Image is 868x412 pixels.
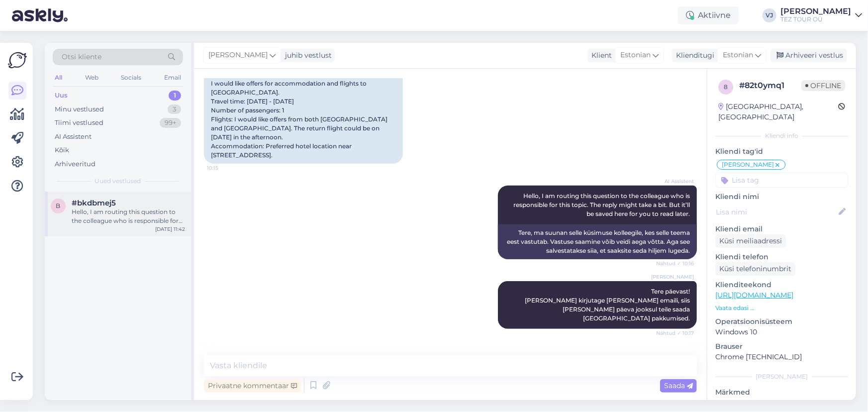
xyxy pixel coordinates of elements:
div: Klient [587,50,612,61]
span: 8 [724,83,728,91]
div: Arhiveeritud [55,159,96,169]
div: Küsi meiliaadressi [715,234,786,248]
div: Privaatne kommentaar [204,379,301,393]
div: Hello I would like offers for accommodation and flights to [GEOGRAPHIC_DATA]. Travel time: [DATE]... [204,66,403,164]
p: Klienditeekond [715,280,848,290]
div: Web [83,71,100,84]
span: [PERSON_NAME] [722,162,774,168]
div: Kõik [55,145,69,155]
span: Uued vestlused [95,177,141,186]
div: Arhiveeri vestlus [771,49,847,62]
span: #bkdbmej5 [72,199,116,207]
span: Estonian [620,50,651,61]
p: Windows 10 [715,327,848,337]
div: # 82t0ymq1 [739,80,801,92]
span: Otsi kliente [62,52,101,62]
div: Socials [119,71,143,84]
div: Klienditugi [672,50,714,61]
img: Askly Logo [8,51,27,70]
span: 10:15 [207,164,244,172]
div: Tere, ma suunan selle küsimuse kolleegile, kes selle teema eest vastutab. Vastuse saamine võib ve... [498,224,697,259]
span: Estonian [723,50,753,61]
div: All [53,71,64,84]
div: Tiimi vestlused [55,118,103,128]
a: [PERSON_NAME]TEZ TOUR OÜ [780,7,862,23]
span: Nähtud ✓ 10:17 [656,329,694,337]
div: 3 [168,104,181,114]
span: Saada [664,381,693,390]
div: Uus [55,91,68,101]
p: Operatsioonisüsteem [715,316,848,327]
input: Lisa tag [715,173,848,188]
div: Email [162,71,183,84]
div: VJ [763,8,776,22]
div: AI Assistent [55,132,92,142]
div: [DATE] 11:42 [155,225,185,233]
div: [GEOGRAPHIC_DATA], [GEOGRAPHIC_DATA] [718,102,838,122]
p: Kliendi telefon [715,252,848,262]
span: Hello, I am routing this question to the colleague who is responsible for this topic. The reply m... [513,192,691,217]
div: 99+ [160,118,181,128]
div: 1 [169,91,181,101]
span: b [56,202,61,209]
p: Kliendi nimi [715,192,848,202]
div: [PERSON_NAME] [715,372,848,381]
div: [PERSON_NAME] [780,7,851,15]
p: Kliendi email [715,224,848,234]
div: juhib vestlust [281,50,332,61]
p: Brauser [715,341,848,352]
div: TEZ TOUR OÜ [780,15,851,23]
div: Aktiivne [678,6,739,24]
p: Märkmed [715,387,848,398]
input: Lisa nimi [716,206,837,217]
span: Offline [801,80,845,91]
div: Kliendi info [715,131,848,140]
div: Küsi telefoninumbrit [715,262,795,276]
span: AI Assistent [657,178,694,185]
p: Vaata edasi ... [715,304,848,312]
span: Nähtud ✓ 10:16 [656,260,694,267]
div: Hello, I am routing this question to the colleague who is responsible for this topic. The reply m... [72,207,185,225]
div: Minu vestlused [55,104,104,114]
p: Chrome [TECHNICAL_ID] [715,352,848,362]
a: [URL][DOMAIN_NAME] [715,291,793,300]
p: Kliendi tag'id [715,146,848,157]
span: [PERSON_NAME] [208,50,268,61]
span: [PERSON_NAME] [651,273,694,281]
